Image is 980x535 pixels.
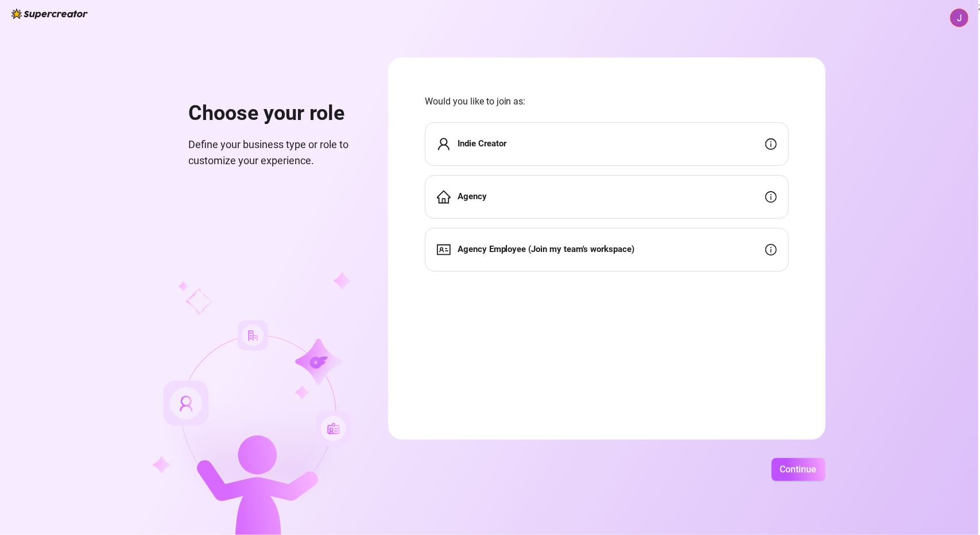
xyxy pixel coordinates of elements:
span: home [437,190,451,204]
span: user [437,137,451,151]
strong: Agency [458,191,487,201]
span: info-circle [765,138,777,150]
span: Would you like to join as: [425,94,789,108]
img: ACg8ocLWv7MJWdIkn1RFRvmhOiHblLrPhAuwU-cjCZ9MvUnCiJ4sTA=s96-c [951,9,968,26]
strong: Indie Creator [458,138,506,149]
strong: Agency Employee (Join my team's workspace) [458,244,635,254]
h1: Choose your role [188,101,361,126]
span: Continue [780,464,817,475]
span: Define your business type or role to customize your experience. [188,137,361,169]
span: idcard [437,243,451,257]
span: info-circle [765,244,777,255]
button: Continue [772,458,826,481]
img: logo [11,9,88,19]
span: info-circle [765,191,777,203]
